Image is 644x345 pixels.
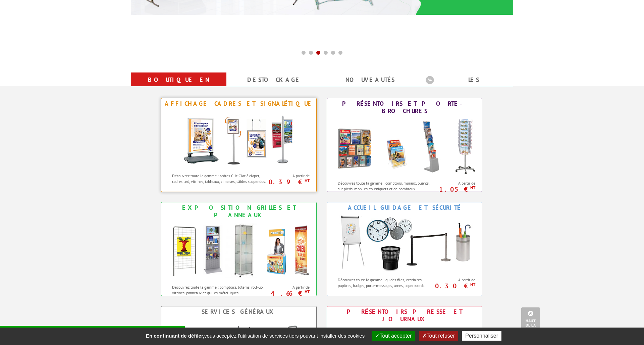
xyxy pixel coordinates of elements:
button: Personnaliser (fenêtre modale) [462,331,501,341]
div: Services Généraux [163,308,315,315]
span: A partir de [270,173,310,179]
div: Présentoirs Presse et Journaux [329,308,480,323]
button: Tout refuser [419,331,458,341]
p: 4.66 € [266,291,310,295]
a: Accueil Guidage et Sécurité Accueil Guidage et Sécurité Découvrez toute la gamme : guides files, ... [327,202,482,296]
img: Exposition Grilles et Panneaux [165,220,313,281]
b: Les promotions [426,74,509,87]
strong: En continuant de défiler, [146,333,204,339]
span: vous acceptez l'utilisation de services tiers pouvant installer des cookies [143,333,368,339]
span: A partir de [435,277,475,283]
p: Découvrez toute la gamme : cadres Clic-Clac à clapet, cadres Led, vitrines, tableaux, cimaises, c... [172,173,268,184]
div: Affichage Cadres et Signalétique [163,100,315,107]
div: Exposition Grilles et Panneaux [163,204,315,219]
a: Boutique en ligne [139,74,218,98]
img: Présentoirs et Porte-brochures [331,116,478,177]
p: 1.05 € [432,187,475,191]
p: Découvrez toute la gamme : guides files, vestiaires, pupitres, badges, porte-messages, urnes, pap... [338,277,433,288]
a: Destockage [234,74,314,86]
a: Présentoirs et Porte-brochures Présentoirs et Porte-brochures Découvrez toute la gamme : comptoir... [327,98,482,192]
a: Exposition Grilles et Panneaux Exposition Grilles et Panneaux Découvrez toute la gamme : comptoir... [161,202,317,296]
a: nouveautés [330,74,410,86]
button: Tout accepter [372,331,415,341]
a: Haut de la page [521,307,540,335]
div: Accueil Guidage et Sécurité [329,204,480,211]
div: Présentoirs et Porte-brochures [329,100,480,115]
span: A partir de [435,181,475,186]
sup: HT [470,185,475,191]
sup: HT [470,282,475,287]
img: Accueil Guidage et Sécurité [331,213,478,274]
p: 0.39 € [266,180,310,184]
sup: HT [305,289,310,295]
p: Découvrez toute la gamme : comptoirs, totems, roll-up, vitrines, panneaux et grilles métalliques. [172,284,268,296]
img: Affichage Cadres et Signalétique [177,109,301,169]
span: A partir de [270,285,310,290]
sup: HT [305,178,310,183]
a: Les promotions [426,74,505,98]
p: 0.30 € [432,284,475,288]
a: Affichage Cadres et Signalétique Affichage Cadres et Signalétique Découvrez toute la gamme : cadr... [161,98,317,192]
p: Découvrez toute la gamme : comptoirs, muraux, pliants, sur pieds, mobiles, tourniquets et de nomb... [338,180,433,197]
